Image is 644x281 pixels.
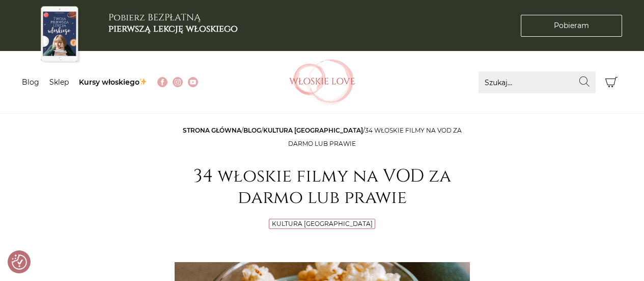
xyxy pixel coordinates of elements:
span: 34 włoskie filmy na VOD za darmo lub prawie [288,126,462,147]
a: Kursy włoskiego [79,78,148,87]
span: Pobieram [554,20,589,31]
a: Blog [22,78,39,87]
b: pierwszą lekcję włoskiego [108,22,238,35]
span: / / / [183,126,462,147]
a: Blog [243,126,261,134]
a: Kultura [GEOGRAPHIC_DATA] [263,126,363,134]
h1: 34 włoskie filmy na VOD za darmo lub prawie [175,166,470,209]
a: Pobieram [521,15,622,37]
input: Szukaj... [479,71,596,93]
button: Preferencje co do zgód [12,254,27,270]
img: Revisit consent button [12,254,27,270]
button: Koszyk [601,71,623,93]
h3: Pobierz BEZPŁATNĄ [108,12,238,34]
a: Strona główna [183,126,241,134]
a: Sklep [49,78,69,87]
img: ✨ [139,78,147,85]
a: Kultura [GEOGRAPHIC_DATA] [272,220,373,227]
img: Włoskielove [289,59,355,105]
